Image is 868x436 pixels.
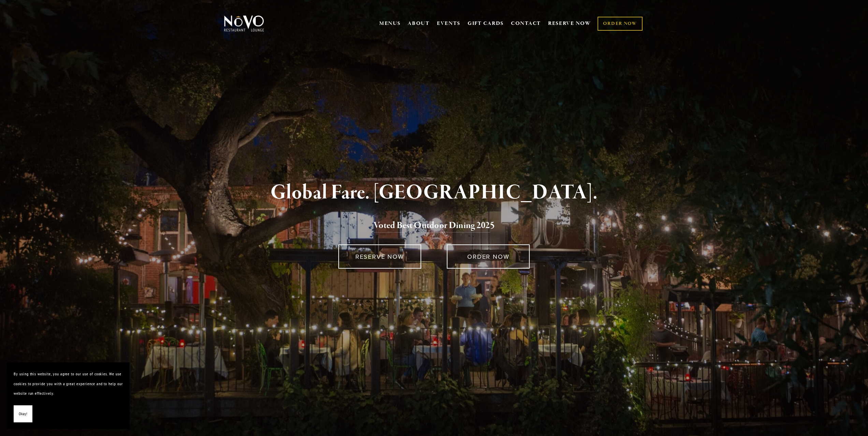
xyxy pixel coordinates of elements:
strong: Global Fare. [GEOGRAPHIC_DATA]. [270,180,598,206]
a: ORDER NOW [598,17,642,31]
a: Voted Best Outdoor Dining 202 [373,220,490,232]
a: ABOUT [408,20,430,27]
a: MENUS [379,20,401,27]
p: By using this website, you agree to our use of cookies. We use cookies to provide you with a grea... [14,369,123,399]
a: RESERVE NOW [548,17,591,30]
h2: 5 [235,219,633,233]
button: Okay! [14,405,32,423]
span: Okay! [19,409,27,419]
section: Cookie banner [7,362,130,429]
a: ORDER NOW [447,244,530,269]
a: RESERVE NOW [338,244,421,269]
a: EVENTS [437,20,460,27]
img: Novo Restaurant &amp; Lounge [223,15,265,32]
a: GIFT CARDS [468,17,504,30]
a: CONTACT [511,17,541,30]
